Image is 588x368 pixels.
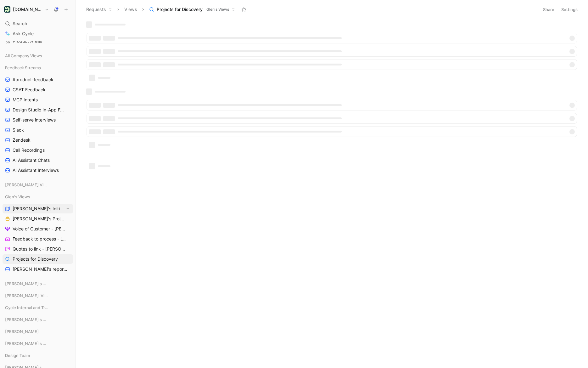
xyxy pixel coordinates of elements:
[13,30,34,37] span: Ask Cycle
[3,303,73,312] div: Cycle Internal and Tracking
[13,38,42,44] span: Product Areas
[4,6,10,13] img: Customer.io
[13,167,59,173] span: AI Assistant Interviews
[13,206,64,212] span: [PERSON_NAME]'s Initiatives
[3,156,73,165] a: AI Assistant Chats
[13,216,65,222] span: [PERSON_NAME]'s Projects
[3,224,73,234] a: Voice of Customer - [PERSON_NAME]
[558,5,580,14] button: Settings
[3,192,73,274] div: Glen's Views[PERSON_NAME]'s InitiativesView actions[PERSON_NAME]'s ProjectsVoice of Customer - [P...
[3,105,73,115] a: Design Studio In-App Feedback
[206,6,229,13] span: Glen's Views
[83,5,115,14] button: Requests
[157,6,203,13] span: Projects for Discovery
[3,115,73,125] a: Self-serve interviews
[3,303,73,314] div: Cycle Internal and Tracking
[121,5,140,14] button: Views
[3,192,73,201] div: Glen's Views
[5,65,41,71] span: Feedback Streams
[5,194,30,200] span: Glen's Views
[3,63,73,175] div: Feedback Streams#product-feedbackCSAT FeedbackMCP IntentsDesign Studio In-App FeedbackSelf-serve ...
[13,157,50,163] span: AI Assistant Chats
[3,214,73,224] a: [PERSON_NAME]'s Projects
[13,20,27,27] span: Search
[3,234,73,244] a: Feedback to process - [PERSON_NAME]
[13,127,24,133] span: Slack
[5,304,49,311] span: Cycle Internal and Tracking
[3,19,73,28] div: Search
[5,280,48,287] span: [PERSON_NAME]'s Views
[3,291,73,302] div: [PERSON_NAME]' Views
[5,316,48,323] span: [PERSON_NAME]'s Views
[13,226,66,232] span: Voice of Customer - [PERSON_NAME]
[13,137,31,143] span: Zendesk
[3,279,73,290] div: [PERSON_NAME]'s Views
[3,351,73,362] div: Design Team
[13,76,53,83] span: #product-feedback
[5,182,48,188] span: [PERSON_NAME] Views
[3,85,73,94] a: CSAT Feedback
[5,352,30,359] span: Design Team
[3,51,73,60] div: All Company Views
[3,327,73,336] div: [PERSON_NAME]
[540,5,557,14] button: Share
[3,75,73,84] a: #product-feedback
[3,264,73,274] a: [PERSON_NAME]'s reported feedback (unprocessed)
[3,351,73,360] div: Design Team
[3,29,73,38] a: Ask Cycle
[3,244,73,254] a: Quotes to link - [PERSON_NAME]
[5,328,39,335] span: [PERSON_NAME]
[13,117,56,123] span: Self-serve interviews
[3,95,73,105] a: MCP Intents
[3,135,73,145] a: Zendesk
[3,254,73,264] a: Projects for Discovery
[3,37,73,46] a: Product Areas
[146,5,238,14] button: Projects for DiscoveryGlen's Views
[13,236,66,242] span: Feedback to process - [PERSON_NAME]
[3,125,73,135] a: Slack
[3,315,73,326] div: [PERSON_NAME]'s Views
[3,204,73,213] a: [PERSON_NAME]'s InitiativesView actions
[3,63,73,72] div: Feedback Streams
[3,339,73,350] div: [PERSON_NAME]'s Views
[3,315,73,324] div: [PERSON_NAME]'s Views
[5,340,48,347] span: [PERSON_NAME]'s Views
[13,97,38,103] span: MCP Intents
[13,246,65,252] span: Quotes to link - [PERSON_NAME]
[13,107,65,113] span: Design Studio In-App Feedback
[13,147,45,153] span: Call Recordings
[3,145,73,155] a: Call Recordings
[13,7,42,12] h1: [DOMAIN_NAME]
[3,180,73,191] div: [PERSON_NAME] Views
[13,87,46,93] span: CSAT Feedback
[3,279,73,288] div: [PERSON_NAME]'s Views
[3,291,73,300] div: [PERSON_NAME]' Views
[3,166,73,175] a: AI Assistant Interviews
[13,266,67,272] span: [PERSON_NAME]'s reported feedback (unprocessed)
[3,180,73,190] div: [PERSON_NAME] Views
[3,327,73,338] div: [PERSON_NAME]
[5,53,42,59] span: All Company Views
[3,51,73,62] div: All Company Views
[13,256,58,262] span: Projects for Discovery
[3,339,73,348] div: [PERSON_NAME]'s Views
[5,292,48,299] span: [PERSON_NAME]' Views
[64,206,70,212] button: View actions
[3,5,50,14] button: Customer.io[DOMAIN_NAME]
